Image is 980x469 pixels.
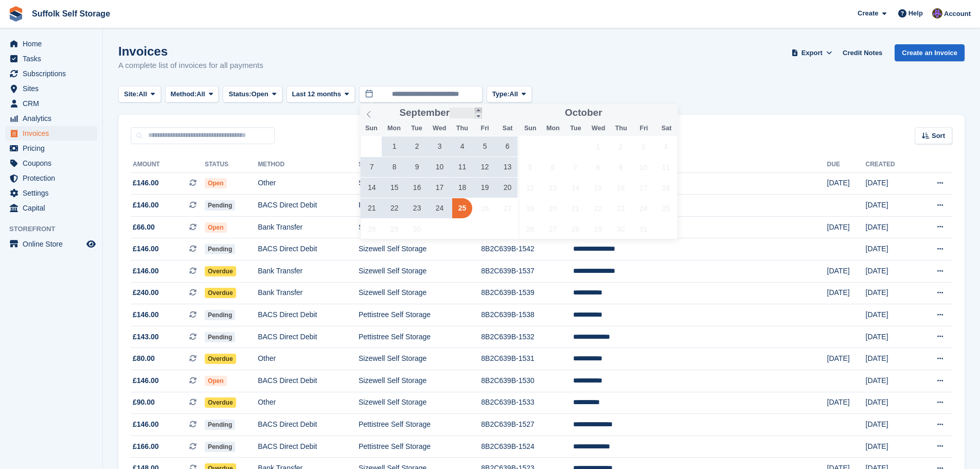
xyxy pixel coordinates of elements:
[492,89,510,99] span: Type:
[633,219,653,239] span: October 31, 2025
[588,198,608,218] span: October 22, 2025
[866,304,916,326] td: [DATE]
[359,392,481,414] td: Sizewell Self Storage
[258,260,359,283] td: Bank Transfer
[588,157,608,177] span: October 8, 2025
[789,44,834,61] button: Export
[5,96,97,111] a: menu
[944,9,971,19] span: Account
[509,89,518,99] span: All
[205,244,235,254] span: Pending
[23,96,84,111] span: CRM
[481,392,573,414] td: 8B2C639B-1533
[481,260,573,283] td: 8B2C639B-1537
[23,171,84,185] span: Protection
[475,178,495,198] span: September 19, 2025
[827,282,866,304] td: [DATE]
[359,282,481,304] td: Sizewell Self Storage
[205,442,235,452] span: Pending
[475,136,495,157] span: September 5, 2025
[5,237,97,251] a: menu
[5,186,97,200] a: menu
[359,172,481,195] td: Sizewell Self Storage
[519,125,542,132] span: Sun
[656,198,676,218] span: October 25, 2025
[359,260,481,283] td: Sizewell Self Storage
[487,86,532,103] button: Type: All
[165,86,219,103] button: Method: All
[400,108,450,118] span: September
[384,219,404,239] span: September 29, 2025
[360,125,383,132] span: Sun
[407,198,427,218] span: September 23, 2025
[866,195,916,217] td: [DATE]
[133,287,159,298] span: £240.00
[258,238,359,260] td: BACS Direct Debit
[258,195,359,217] td: BACS Direct Debit
[359,195,481,217] td: Pettistree Self Storage
[359,326,481,348] td: Pettistree Self Storage
[452,178,472,198] span: September 18, 2025
[633,198,653,218] span: October 24, 2025
[481,238,573,260] td: 8B2C639B-1542
[475,157,495,177] span: September 12, 2025
[866,238,916,260] td: [DATE]
[359,436,481,458] td: Pettistree Self Storage
[384,157,404,177] span: September 8, 2025
[5,141,97,155] a: menu
[633,178,653,198] span: October 17, 2025
[452,136,472,157] span: September 4, 2025
[118,86,161,103] button: Site: All
[473,125,496,132] span: Fri
[430,198,450,218] span: September 24, 2025
[5,81,97,96] a: menu
[23,237,84,251] span: Online Store
[258,436,359,458] td: BACS Direct Debit
[611,198,631,218] span: October 23, 2025
[205,200,235,211] span: Pending
[866,370,916,392] td: [DATE]
[520,198,540,218] span: October 19, 2025
[5,111,97,126] a: menu
[23,111,84,126] span: Analytics
[481,282,573,304] td: 8B2C639B-1539
[258,304,359,326] td: BACS Direct Debit
[565,198,585,218] span: October 21, 2025
[405,125,428,132] span: Tue
[205,157,258,173] th: Status
[407,136,427,157] span: September 2, 2025
[359,304,481,326] td: Pettistree Self Storage
[481,436,573,458] td: 8B2C639B-1524
[611,136,631,157] span: October 2, 2025
[362,157,382,177] span: September 7, 2025
[252,89,269,99] span: Open
[133,266,159,276] span: £146.00
[543,198,563,218] span: October 20, 2025
[407,219,427,239] span: September 30, 2025
[656,157,676,177] span: October 11, 2025
[656,136,676,157] span: October 4, 2025
[895,44,965,61] a: Create an Invoice
[359,414,481,436] td: Pettistree Self Storage
[171,89,197,99] span: Method:
[430,178,450,198] span: September 17, 2025
[497,198,518,218] span: September 27, 2025
[430,157,450,177] span: September 10, 2025
[520,157,540,177] span: October 5, 2025
[23,156,84,170] span: Coupons
[520,219,540,239] span: October 26, 2025
[866,326,916,348] td: [DATE]
[428,125,451,132] span: Wed
[497,136,518,157] span: September 6, 2025
[258,392,359,414] td: Other
[118,44,263,58] h1: Invoices
[481,326,573,348] td: 8B2C639B-1532
[205,178,227,188] span: Open
[565,157,585,177] span: October 7, 2025
[565,108,602,118] span: October
[497,157,518,177] span: September 13, 2025
[866,392,916,414] td: [DATE]
[588,178,608,198] span: October 15, 2025
[205,222,227,233] span: Open
[359,157,481,173] th: Site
